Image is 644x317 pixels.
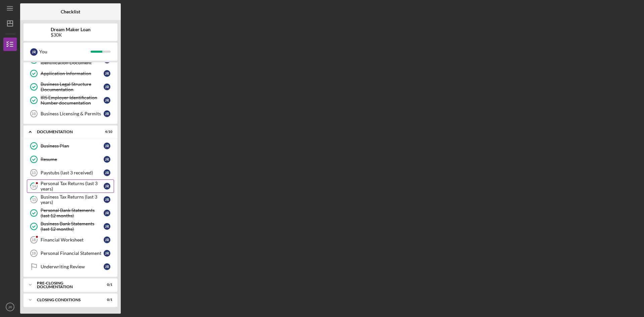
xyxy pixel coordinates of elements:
div: Business Legal Structure Documentation [41,82,104,92]
div: 4 / 10 [100,130,112,134]
div: J R [30,48,38,56]
div: You [39,46,91,57]
a: IRS Employer Identification Number documentationJR [27,94,114,107]
div: Personal Bank Statements (last 12 months) [41,208,104,218]
tspan: 13 [32,171,36,175]
a: 19Personal Financial StatementJR [27,247,114,260]
div: Closing Conditions [37,298,96,302]
div: J R [104,223,110,230]
div: Pre-Closing Documentation [37,281,96,289]
a: 13Paystubs (last 3 received)JR [27,166,114,179]
a: 18Financial WorksheetJR [27,233,114,247]
div: Documentation [37,130,96,134]
tspan: 19 [32,251,36,255]
div: J R [104,236,110,243]
div: J R [104,97,110,104]
tspan: 14 [32,184,36,189]
div: J R [104,110,110,117]
a: Underwriting ReviewJR [27,260,114,273]
div: Application Information [41,71,104,76]
div: J R [104,250,110,257]
div: Resume [41,157,104,162]
div: Business Bank Statements (last 12 months) [41,221,104,232]
div: $30K [51,32,91,38]
div: Personal Tax Returns (last 3 years) [41,181,104,192]
div: Underwriting Review [41,264,104,269]
div: Personal Financial Statement [41,251,104,256]
tspan: 15 [32,198,36,202]
div: Business Plan [41,143,104,149]
button: JR [3,300,17,314]
div: Paystubs (last 3 received) [41,170,104,175]
div: 0 / 1 [100,283,112,287]
a: Personal Bank Statements (last 12 months)JR [27,206,114,220]
div: J R [104,84,110,90]
div: J R [104,169,110,176]
div: J R [104,210,110,216]
a: Business Legal Structure DocumentationJR [27,80,114,94]
a: 14Personal Tax Returns (last 3 years)JR [27,179,114,193]
div: J R [104,196,110,203]
a: ResumeJR [27,153,114,166]
div: J R [104,183,110,190]
div: J R [104,156,110,163]
a: Application InformationJR [27,67,114,80]
a: 15Business Tax Returns (last 3 years)JR [27,193,114,206]
tspan: 10 [32,112,36,116]
a: 10Business Licensing & PermitsJR [27,107,114,120]
div: Financial Worksheet [41,237,104,243]
b: Checklist [61,9,80,14]
div: Business Tax Returns (last 3 years) [41,194,104,205]
div: J R [104,143,110,149]
b: Dream Maker Loan [51,27,91,32]
div: J R [104,263,110,270]
tspan: 18 [32,238,36,242]
text: JR [8,305,12,309]
div: Business Licensing & Permits [41,111,104,116]
div: IRS Employer Identification Number documentation [41,95,104,106]
a: Business PlanJR [27,139,114,153]
div: 0 / 1 [100,298,112,302]
div: J R [104,70,110,77]
a: Business Bank Statements (last 12 months)JR [27,220,114,233]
